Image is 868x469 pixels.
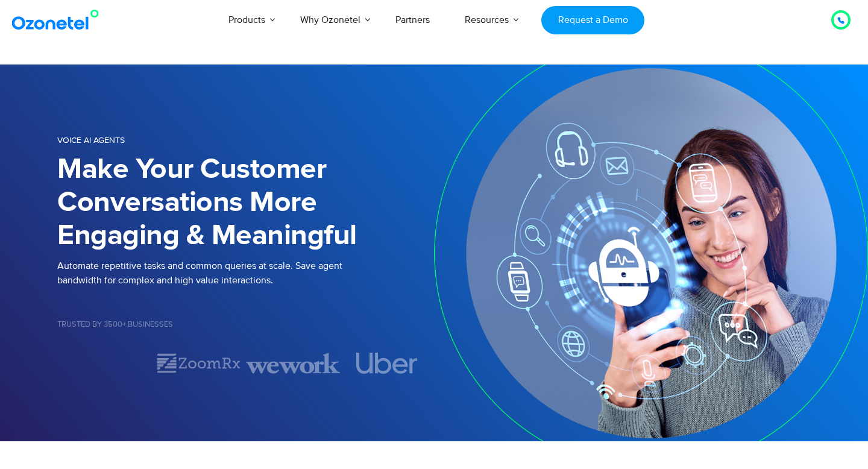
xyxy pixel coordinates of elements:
div: 4 of 7 [340,353,434,374]
img: wework [246,353,340,374]
img: zoomrx [156,353,242,374]
img: uber [356,353,418,374]
p: Automate repetitive tasks and common queries at scale. Save agent bandwidth for complex and high ... [57,259,434,288]
div: 2 of 7 [151,353,245,374]
span: Voice AI Agents [57,135,125,145]
h5: Trusted by 3500+ Businesses [57,321,434,329]
div: Image Carousel [57,353,434,374]
div: 1 of 7 [57,356,151,370]
h1: Make Your Customer Conversations More Engaging & Meaningful [57,153,434,253]
div: 3 of 7 [246,353,340,374]
a: Request a Demo [541,6,644,34]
